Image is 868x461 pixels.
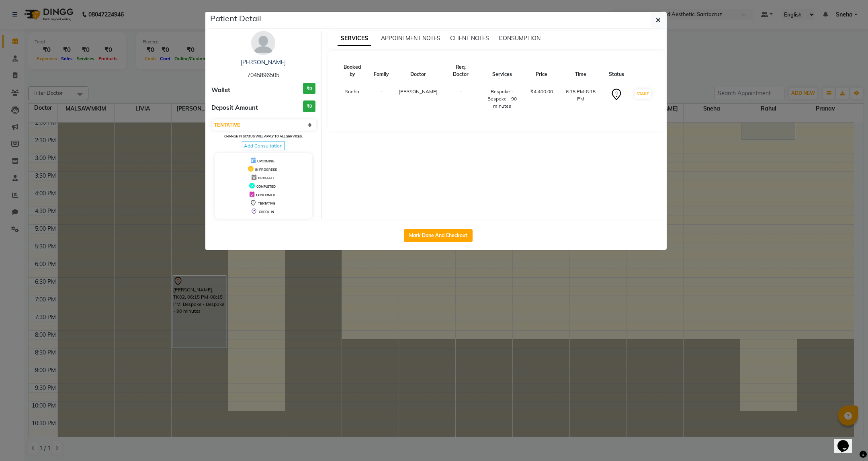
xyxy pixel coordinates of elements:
span: APPOINTMENT NOTES [381,35,440,42]
span: DROPPED [258,176,274,180]
th: Services [479,59,526,83]
span: CLIENT NOTES [450,35,489,42]
span: IN PROGRESS [255,168,277,172]
th: Booked by [336,59,369,83]
span: CHECK-IN [259,210,274,214]
button: Mark Done And Checkout [404,229,473,242]
span: 7045896505 [247,72,279,79]
span: COMPLETED [256,184,276,188]
th: Family [369,59,394,83]
th: Req. Doctor [442,59,478,83]
h5: Patient Detail [210,12,261,25]
td: - [369,83,394,115]
span: CONSUMPTION [499,35,540,42]
span: SERVICES [338,31,371,46]
span: Add Consultation [242,141,285,150]
iframe: chat widget [834,429,860,453]
th: Status [604,59,629,83]
div: ₹4,400.00 [530,88,553,95]
td: - [442,83,478,115]
td: Sneha [336,83,369,115]
span: Deposit Amount [211,103,258,113]
div: Bespoke - Bespoke - 90 minutes [483,88,521,110]
span: Wallet [211,86,230,95]
td: 6:15 PM-8:15 PM [558,83,604,115]
h3: ₹0 [303,83,315,94]
th: Time [558,59,604,83]
span: [PERSON_NAME] [399,88,438,94]
span: TENTATIVE [258,201,275,205]
th: Doctor [394,59,442,83]
small: Change in status will apply to all services. [224,134,303,138]
span: CONFIRMED [256,193,275,197]
h3: ₹0 [303,100,315,112]
th: Price [526,59,558,83]
span: UPCOMING [257,159,274,163]
a: [PERSON_NAME] [241,59,286,66]
img: avatar [251,31,275,55]
button: START [635,89,651,99]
